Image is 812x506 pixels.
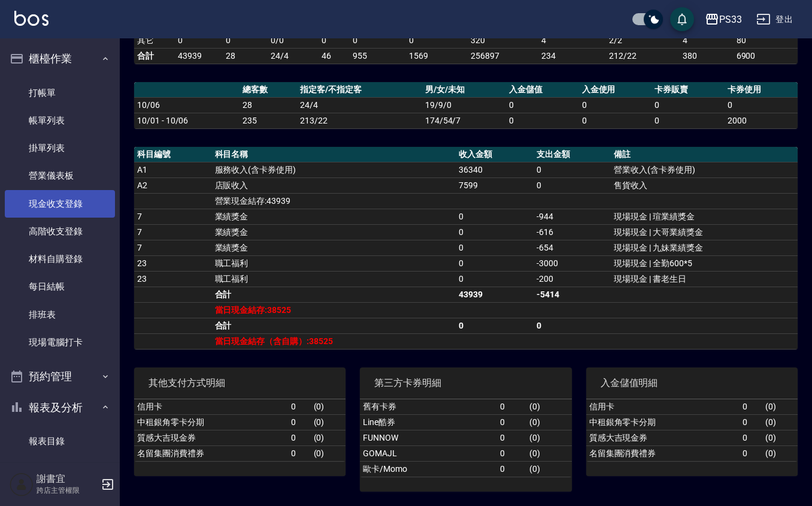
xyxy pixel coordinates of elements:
th: 支出金額 [534,147,611,162]
td: 中租銀角零卡分期 [134,414,288,430]
td: 234 [538,48,607,64]
td: 0 [456,209,534,224]
td: 售貨收入 [611,177,798,193]
td: 0 [506,97,579,113]
td: ( 0 ) [526,461,572,477]
a: 材料自購登錄 [5,245,115,273]
td: 0 [725,97,798,113]
td: 0 [223,32,268,48]
td: 23 [134,271,212,287]
td: 店販收入 [212,177,456,193]
td: 服務收入(含卡券使用) [212,162,456,177]
td: 名留集團消費禮券 [586,445,740,461]
td: 0 [456,224,534,240]
td: 歐卡/Momo [360,461,496,477]
td: 0 [534,177,611,193]
td: 380 [680,48,734,64]
td: 0 [456,271,534,287]
td: 0 [497,430,526,445]
th: 卡券使用 [725,82,798,98]
td: 256897 [468,48,538,64]
h5: 謝書宜 [37,473,98,485]
span: 其他支付方式明細 [149,377,331,389]
td: 舊有卡券 [360,399,496,415]
td: 43939 [456,287,534,302]
td: ( 0 ) [526,445,572,461]
th: 入金使用 [579,82,652,98]
table: a dense table [586,399,798,462]
td: 0 [175,32,223,48]
td: ( 0 ) [762,414,798,430]
a: 高階收支登錄 [5,218,115,245]
td: 0 [497,461,526,477]
td: 0 [288,430,311,445]
td: 0 [506,113,579,128]
td: 0 [740,399,762,415]
td: ( 0 ) [762,430,798,445]
td: ( 0 ) [526,399,572,415]
td: ( 0 ) [526,414,572,430]
td: 0 [534,318,611,333]
td: 0 [579,113,652,128]
td: 24/4 [268,48,319,64]
td: -654 [534,240,611,255]
td: 0 [456,318,534,333]
th: 入金儲值 [506,82,579,98]
td: 合計 [212,287,456,302]
td: 合計 [212,318,456,333]
td: 235 [240,113,297,128]
th: 男/女/未知 [422,82,506,98]
td: 0 [740,430,762,445]
td: 當日現金結存（含自購）:38525 [212,333,456,349]
table: a dense table [134,147,798,350]
a: 打帳單 [5,79,115,107]
td: 質感大吉現金券 [586,430,740,445]
button: 預約管理 [5,361,115,392]
td: 0 / 0 [268,32,319,48]
button: 櫃檯作業 [5,43,115,74]
td: ( 0 ) [526,430,572,445]
a: 排班表 [5,301,115,329]
td: 4 [680,32,734,48]
td: -944 [534,209,611,224]
td: 0 [288,445,311,461]
td: 現場現金 | 九妹業績獎金 [611,240,798,255]
button: save [670,7,694,31]
td: 合計 [134,48,175,64]
td: 0 [288,399,311,415]
a: 店家區間累計表 [5,455,115,483]
th: 卡券販賣 [652,82,725,98]
a: 每日結帳 [5,273,115,300]
td: 0 [456,240,534,255]
td: 0 [406,32,468,48]
td: 28 [240,97,297,113]
td: 業績獎金 [212,209,456,224]
a: 營業儀表板 [5,162,115,189]
td: 36340 [456,162,534,177]
span: 入金儲值明細 [601,377,783,389]
td: ( 0 ) [311,445,346,461]
button: 報表及分析 [5,392,115,423]
td: 質感大吉現金券 [134,430,288,445]
td: 0 [497,399,526,415]
td: 職工福利 [212,271,456,287]
td: ( 0 ) [311,430,346,445]
td: 955 [350,48,406,64]
td: 0 [319,32,350,48]
th: 收入金額 [456,147,534,162]
td: 業績獎金 [212,240,456,255]
td: 信用卡 [134,399,288,415]
button: PS33 [700,7,747,32]
a: 現場電腦打卡 [5,329,115,356]
td: 2 / 2 [606,32,680,48]
th: 備註 [611,147,798,162]
td: 0 [534,162,611,177]
th: 科目編號 [134,147,212,162]
td: 43939 [175,48,223,64]
td: 現場現金 | 全勤600*5 [611,255,798,271]
td: 23 [134,255,212,271]
td: 7 [134,224,212,240]
td: 0 [456,255,534,271]
span: 第三方卡券明細 [374,377,557,389]
td: -616 [534,224,611,240]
